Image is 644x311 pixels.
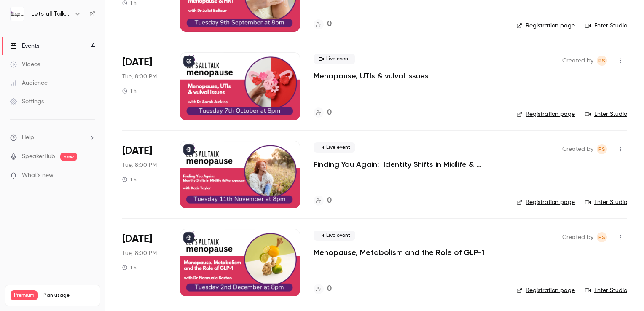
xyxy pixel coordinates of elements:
span: Tue, 8:00 PM [122,72,157,81]
div: 1 h [122,88,137,94]
span: What's new [22,171,54,180]
span: Tue, 8:00 PM [122,161,157,169]
span: Ps [598,56,605,66]
a: 0 [314,19,332,30]
span: Phil spurr [597,144,607,154]
h4: 0 [327,19,332,30]
span: Phil spurr [597,56,607,66]
div: Nov 11 Tue, 8:00 PM (Europe/London) [122,141,166,208]
div: Settings [10,97,44,106]
div: Videos [10,60,40,69]
span: [DATE] [122,144,152,158]
a: Menopause, UTIs & vulval issues [314,71,429,81]
iframe: Noticeable Trigger [85,172,95,180]
a: 0 [314,283,332,295]
div: Audience [10,79,48,87]
a: Enter Studio [585,21,627,30]
span: Created by [562,56,593,66]
h4: 0 [327,283,332,295]
a: Enter Studio [585,110,627,118]
span: Live event [314,142,355,153]
a: Enter Studio [585,286,627,295]
span: Premium [11,290,38,300]
div: Oct 7 Tue, 8:00 PM (Europe/London) [122,52,166,120]
span: Created by [562,144,593,154]
span: [DATE] [122,232,152,246]
a: Registration page [516,21,575,30]
a: Finding You Again: Identity Shifts in Midlife & Menopause [314,159,503,169]
span: Tue, 8:00 PM [122,249,157,257]
span: Help [22,133,34,142]
span: Created by [562,232,593,242]
span: Ps [598,144,605,154]
a: Registration page [516,286,575,295]
li: help-dropdown-opener [10,133,95,142]
h4: 0 [327,195,332,206]
div: Events [10,42,39,50]
a: Enter Studio [585,198,627,206]
span: Plan usage [43,292,95,299]
span: Live event [314,231,355,241]
a: Menopause, Metabolism and the Role of GLP-1 [314,247,484,257]
span: Ps [598,232,605,242]
span: Phil spurr [597,232,607,242]
div: 1 h [122,264,137,271]
div: 1 h [122,176,137,183]
h4: 0 [327,107,332,118]
a: 0 [314,107,332,118]
div: Dec 2 Tue, 8:00 PM (Europe/London) [122,229,166,296]
span: new [60,153,77,161]
img: Lets all Talk Menopause LIVE [11,7,24,21]
span: Live event [314,54,355,64]
h6: Lets all Talk Menopause LIVE [31,10,71,18]
a: Registration page [516,198,575,206]
a: SpeakerHub [22,152,55,161]
span: [DATE] [122,56,152,69]
a: 0 [314,195,332,206]
a: Registration page [516,110,575,118]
